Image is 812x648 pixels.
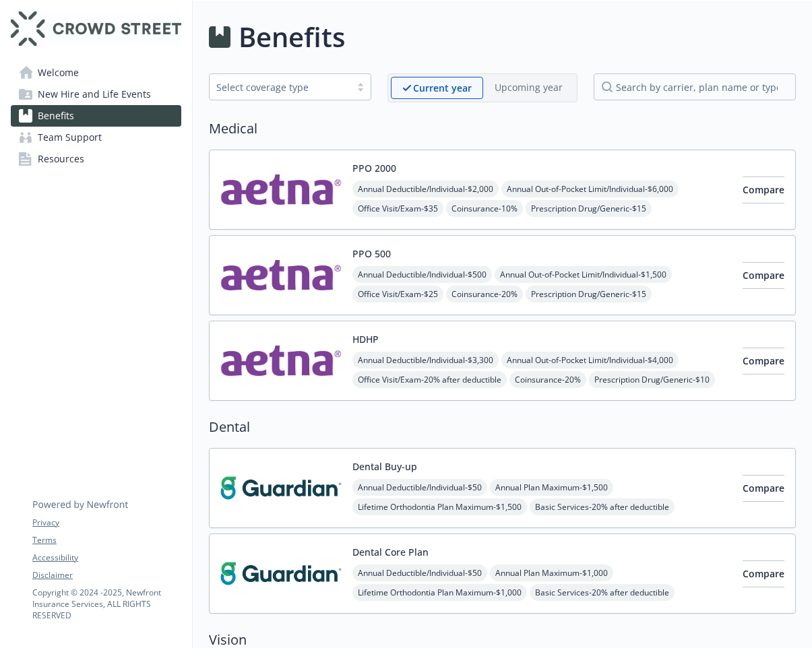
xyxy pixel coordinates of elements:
[352,498,527,515] span: Lifetime Orthodontia Plan Maximum - $1,500
[530,498,675,515] span: Basic Services - 20% after deductible
[32,587,181,621] p: Copyright © 2024 - 2025 , Newfront Insurance Services, ALL RIGHTS RESERVED
[220,459,342,517] img: Guardian carrier logo
[209,417,796,437] h2: Dental
[446,200,523,217] span: Coinsurance - 10%
[501,181,679,197] span: Annual Out-of-Pocket Limit/Individual - $6,000
[352,459,417,474] button: Dental Buy-up
[220,247,342,304] img: Aetna Inc carrier logo
[220,332,342,389] img: Aetna Inc carrier logo
[220,545,342,602] img: Guardian carrier logo
[743,269,784,282] span: Compare
[743,560,784,587] button: Compare
[32,517,181,529] a: Privacy
[352,564,487,581] span: Annual Deductible/Individual - $50
[32,552,181,564] a: Accessibility
[352,286,443,302] span: Office Visit/Exam - $25
[11,105,181,127] a: Benefits
[446,286,523,302] span: Coinsurance - 20%
[589,371,715,388] span: Prescription Drug/Generic - $10
[495,80,563,94] p: Upcoming year
[38,127,102,148] span: Team Support
[352,332,379,346] button: HDHP
[38,84,151,105] span: New Hire and Life Events
[413,81,472,95] p: Current year
[209,119,796,139] h2: Medical
[352,247,391,261] button: PPO 500
[352,200,443,217] span: Office Visit/Exam - $35
[32,569,181,581] a: Disclaimer
[11,148,181,170] a: Resources
[743,262,784,289] button: Compare
[239,17,345,57] h1: Benefits
[483,77,574,99] span: Upcoming year
[352,266,492,283] span: Annual Deductible/Individual - $500
[743,348,784,375] button: Compare
[743,475,784,502] button: Compare
[495,266,672,283] span: Annual Out-of-Pocket Limit/Individual - $1,500
[743,176,784,203] button: Compare
[743,354,784,367] span: Compare
[11,62,181,84] a: Welcome
[11,127,181,148] a: Team Support
[352,181,499,197] span: Annual Deductible/Individual - $2,000
[743,567,784,580] span: Compare
[352,371,507,388] span: Office Visit/Exam - 20% after deductible
[743,183,784,196] span: Compare
[594,73,796,100] input: search by carrier, plan name or type
[352,352,499,368] span: Annual Deductible/Individual - $3,300
[38,62,79,84] span: Welcome
[38,105,74,127] span: Benefits
[509,371,586,388] span: Coinsurance - 20%
[530,584,675,601] span: Basic Services - 20% after deductible
[743,482,784,494] span: Compare
[38,148,84,170] span: Resources
[352,584,527,601] span: Lifetime Orthodontia Plan Maximum - $1,000
[526,200,652,217] span: Prescription Drug/Generic - $15
[501,352,679,368] span: Annual Out-of-Pocket Limit/Individual - $4,000
[220,161,342,218] img: Aetna Inc carrier logo
[490,564,613,581] span: Annual Plan Maximum - $1,000
[352,545,429,559] button: Dental Core Plan
[11,84,181,105] a: New Hire and Life Events
[32,534,181,546] a: Terms
[352,479,487,496] span: Annual Deductible/Individual - $50
[352,161,396,175] button: PPO 2000
[216,80,344,94] div: Select coverage type
[490,479,613,496] span: Annual Plan Maximum - $1,500
[526,286,652,302] span: Prescription Drug/Generic - $15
